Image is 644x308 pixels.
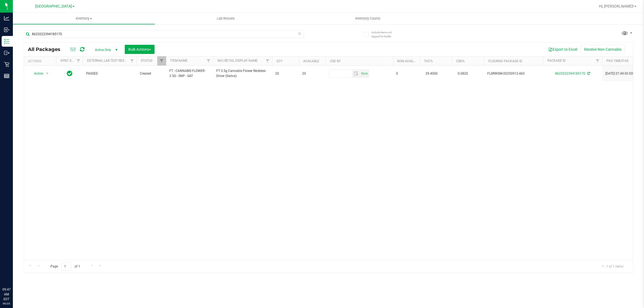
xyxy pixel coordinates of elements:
[4,50,9,56] inline-svg: Outbound
[487,71,540,76] span: FLSRWGM-20250912-460
[263,56,272,65] a: Filter
[13,13,155,24] a: Inventory
[555,72,585,75] a: 8623222394185170
[87,59,129,63] a: External Lab Test Result
[4,16,9,21] inline-svg: Analytics
[352,70,360,77] span: select
[605,71,635,76] span: [DATE] 07:49:00 EDT
[4,73,9,79] inline-svg: Reports
[488,59,522,63] a: Flourish Package ID
[330,59,341,63] a: Use By
[141,59,152,63] a: Status
[303,59,319,63] a: Available
[599,4,634,8] span: Hi, [PERSON_NAME]!
[24,30,304,38] input: Search Package ID, Item Name, SKU, Lot or Part Number...
[216,68,269,79] span: FT 3.5g Cannabis Flower Reckless Driver (Sativa)
[28,46,66,52] span: All Packages
[210,16,242,21] span: Lab Results
[4,27,9,32] inline-svg: Inbound
[74,56,83,65] a: Filter
[125,45,155,54] button: Bulk Actions
[44,70,51,77] span: select
[298,30,301,37] span: Clear
[28,59,54,63] div: Actions
[423,70,440,78] span: 29.4000
[157,56,166,65] a: Filter
[204,56,213,65] a: Filter
[169,68,210,79] span: FT - CANNABIS FLOWER - 3.5G - SNP - SAT
[545,45,581,54] button: Export to Excel
[276,59,282,63] a: Qty
[297,13,439,24] a: Inventory Counts
[593,56,602,65] a: Filter
[46,262,85,270] span: Page of 1
[60,59,81,63] a: Sync Status
[67,70,72,77] span: In Sync
[455,70,471,78] span: 0.0820
[2,302,10,306] p: 09/25
[606,59,638,63] a: Pkg Timestamp
[547,59,566,63] a: Package ID
[360,70,369,77] span: select
[128,47,151,52] span: Bulk Actions
[35,4,72,9] span: [GEOGRAPHIC_DATA]
[275,71,296,76] span: 20
[86,71,133,76] span: PASSED
[456,59,465,63] a: CBD%
[4,39,9,44] inline-svg: Inventory
[2,287,10,302] p: 09:47 AM EDT
[581,45,625,54] button: Receive Non-Cannabis
[348,16,388,21] span: Inventory Counts
[128,56,137,65] a: Filter
[13,16,155,21] span: Inventory
[360,70,369,78] span: Set Current date
[217,59,258,63] a: Sku Retail Display Name
[397,59,421,63] a: Non-Available
[371,30,398,38] span: Include items not tagged for facility
[396,71,416,76] span: 0
[140,71,163,76] span: Created
[61,262,71,270] input: 1
[155,13,297,24] a: Lab Results
[424,59,433,63] a: THC%
[598,262,628,270] span: 1 - 1 of 1 items
[170,59,188,63] a: Item Name
[29,70,44,77] span: Action
[587,72,590,75] span: Sync from Compliance System
[302,71,323,76] span: 20
[4,62,9,67] inline-svg: Retail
